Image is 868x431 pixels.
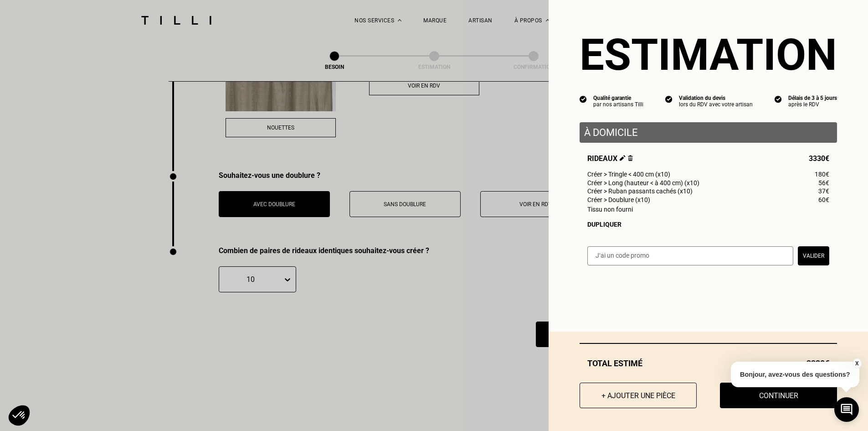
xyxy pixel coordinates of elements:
section: Estimation [580,29,837,80]
span: Rideaux [587,154,633,163]
span: 180€ [815,171,829,178]
div: Total estimé [580,358,837,368]
span: Créer > Doublure (x10) [587,196,650,203]
button: Valider [798,246,829,265]
p: Bonjour, avez-vous des questions? [731,362,859,387]
button: Continuer [720,383,837,408]
span: Créer > Ruban passants cachés (x10) [587,187,693,195]
img: Éditer [620,155,626,161]
div: Dupliquer [587,221,829,228]
img: icon list info [775,95,782,103]
div: lors du RDV avec votre artisan [679,101,753,108]
div: par nos artisans Tilli [593,101,643,108]
div: Délais de 3 à 5 jours [788,95,837,101]
img: icon list info [665,95,673,103]
button: X [852,358,861,369]
img: icon list info [580,95,587,103]
button: + Ajouter une pièce [580,383,697,408]
span: 60€ [818,196,829,203]
span: Tissu non fourni [587,206,633,213]
p: À domicile [584,127,832,138]
span: 56€ [818,179,829,187]
div: Validation du devis [679,95,753,101]
input: J‘ai un code promo [587,246,793,265]
div: après le RDV [788,101,837,108]
span: Créer > Long (hauteur < à 400 cm) (x10) [587,179,699,187]
span: 37€ [818,187,829,195]
span: 3330€ [809,154,829,163]
img: Supprimer [628,155,633,161]
div: Qualité garantie [593,95,643,101]
span: Créer > Tringle < 400 cm (x10) [587,171,670,178]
